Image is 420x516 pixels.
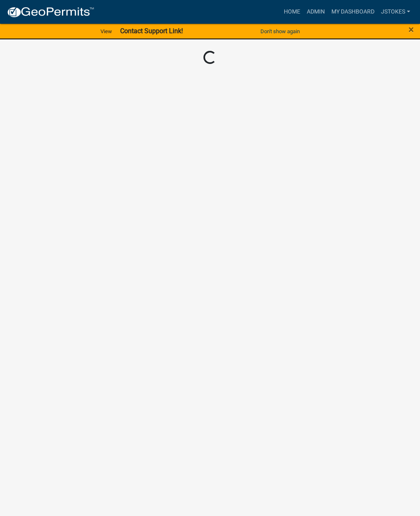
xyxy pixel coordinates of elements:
a: Home [281,4,304,20]
a: jstokes [378,4,413,20]
button: Close [409,25,414,34]
span: × [409,24,414,35]
a: My Dashboard [328,4,378,20]
button: Don't show again [257,25,303,38]
a: View [97,25,115,38]
a: Admin [304,4,328,20]
strong: Contact Support Link! [120,27,183,35]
